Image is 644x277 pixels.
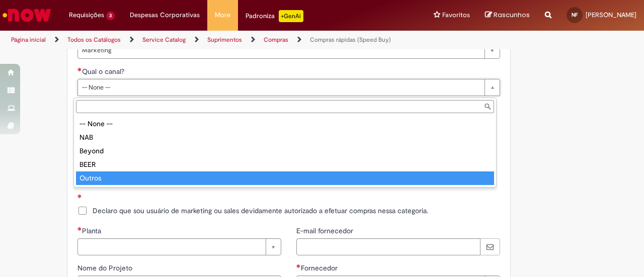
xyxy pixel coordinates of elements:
[76,144,494,158] div: Beyond
[76,158,494,171] div: BEER
[76,171,494,185] div: Outros
[74,115,496,187] ul: Qual o canal?
[76,131,494,144] div: NAB
[76,117,494,131] div: -- None --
